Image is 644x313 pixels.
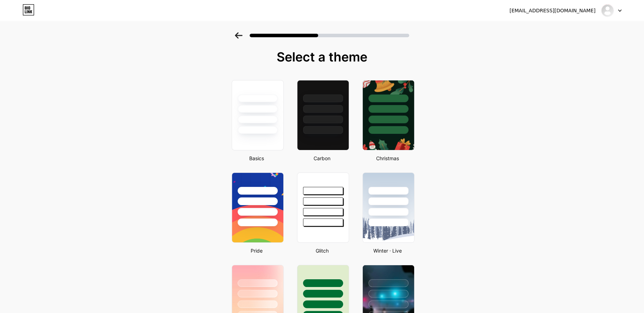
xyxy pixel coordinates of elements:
[229,50,415,64] div: Select a theme
[230,247,284,254] div: Pride
[601,4,614,17] img: sportbooks
[230,155,284,162] div: Basics
[360,247,414,254] div: Winter · Live
[360,155,414,162] div: Christmas
[509,7,595,14] div: [EMAIL_ADDRESS][DOMAIN_NAME]
[295,155,349,162] div: Carbon
[295,247,349,254] div: Glitch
